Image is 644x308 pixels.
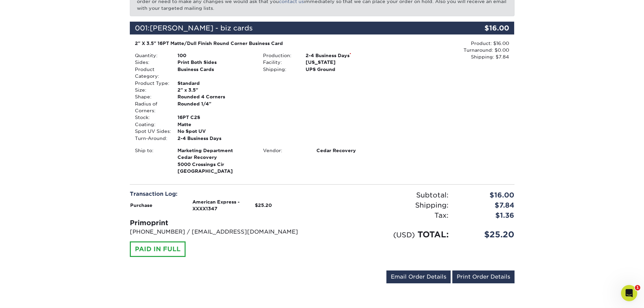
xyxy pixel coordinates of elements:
strong: American Express - XXXX1347 [192,199,240,211]
div: Facility: [258,59,301,66]
div: Shipping: [322,200,454,210]
div: Cedar Recovery [311,147,386,154]
div: 100 [172,52,258,59]
div: Product Type: [130,80,172,87]
a: Print Order Details [452,270,515,283]
div: Primoprint [130,218,317,228]
div: $16.00 [454,190,520,200]
p: [PHONE_NUMBER] / [EMAIL_ADDRESS][DOMAIN_NAME] [130,228,317,236]
div: Quantity: [130,52,172,59]
div: Radius of Corners: [130,100,172,114]
div: Turn-Around: [130,135,172,142]
div: Transaction Log: [130,190,317,198]
div: [US_STATE] [301,59,386,66]
div: Rounded 1/4" [172,100,258,114]
strong: $25.20 [255,203,272,208]
div: $7.84 [454,200,520,210]
iframe: Google Customer Reviews [2,287,57,306]
div: No Spot UV [172,128,258,135]
div: Shape: [130,93,172,100]
span: Cedar Recovery [177,154,253,161]
div: 2-4 Business Days [301,52,386,59]
strong: Purchase [130,203,152,208]
div: Production: [258,52,301,59]
div: Subtotal: [322,190,454,200]
div: $25.20 [454,229,520,241]
iframe: Intercom live chat [621,285,637,301]
div: UPS Ground [301,66,386,73]
div: 16PT C2S [172,114,258,121]
span: Marketing Department [177,147,253,154]
div: 001: [130,22,450,34]
div: Ship to: [130,147,172,175]
div: Rounded 4 Corners [172,93,258,100]
div: PAID IN FULL [130,241,186,257]
span: 5000 Crossings Cir [177,161,253,168]
div: Business Cards [172,66,258,80]
strong: [GEOGRAPHIC_DATA] [177,147,253,174]
span: [PERSON_NAME] - biz cards [150,24,253,32]
div: Matte [172,121,258,128]
div: 2" X 3.5" 16PT Matte/Dull Finish Round Corner Business Card [135,40,381,47]
div: Size: [130,87,172,93]
div: Standard [172,80,258,87]
div: Print Both Sides [172,59,258,66]
small: (USD) [393,231,415,239]
div: Tax: [322,210,454,220]
div: 2-4 Business Days [172,135,258,142]
div: Coating: [130,121,172,128]
div: Stock: [130,114,172,121]
span: 1 [635,285,640,290]
div: Shipping: [258,66,301,73]
div: $1.36 [454,210,520,220]
div: Sides: [130,59,172,66]
div: Vendor: [258,147,311,154]
div: Spot UV Sides: [130,128,172,135]
span: TOTAL: [418,230,449,239]
div: Product: $16.00 Turnaround: $0.00 Shipping: $7.84 [386,40,509,61]
div: 2" x 3.5" [172,87,258,93]
a: Email Order Details [386,270,451,283]
div: Product Category: [130,66,172,80]
div: $16.00 [450,22,515,34]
